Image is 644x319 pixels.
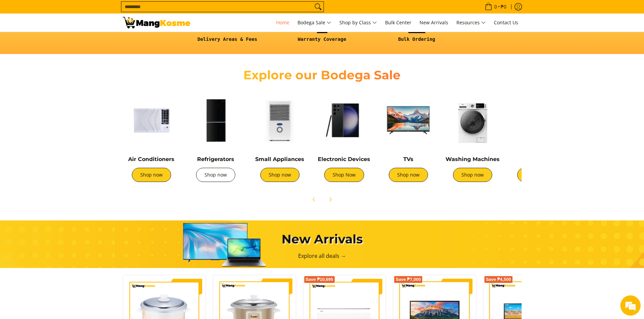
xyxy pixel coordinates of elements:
button: Next [323,192,338,207]
a: Shop by Class [336,14,380,32]
a: Washing Machines [446,156,500,162]
img: Small Appliances [251,91,309,149]
span: New Arrivals [420,19,448,26]
img: TVs [380,91,437,149]
a: Shop now [389,168,428,182]
span: Bulk Center [385,19,411,26]
a: Bulk Center [382,14,415,32]
a: Bodega Sale [294,14,335,32]
a: Small Appliances [255,156,304,162]
a: Resources [453,14,489,32]
textarea: Type your message and hit 'Enter' [3,184,129,208]
span: ₱0 [500,4,507,9]
img: Cookers [508,91,566,149]
div: Chat with us now [35,38,114,47]
a: Contact Us [491,14,522,32]
a: Explore all deals → [298,252,346,260]
a: Air Conditioners [128,156,174,162]
span: Contact Us [494,19,518,26]
a: Shop now [517,168,556,182]
a: Refrigerators [197,156,234,162]
span: Save ₱4,500 [486,277,511,282]
a: Shop Now [324,168,364,182]
button: Previous [307,192,321,207]
img: Mang Kosme: Your Home Appliances Warehouse Sale Partner! [123,17,190,28]
span: • [483,3,508,10]
img: Electronic Devices [315,91,373,149]
h2: Explore our Bodega Sale [224,68,420,83]
span: Shop by Class [339,19,377,27]
span: Save ₱10,695 [306,277,333,282]
a: Shop now [132,168,171,182]
a: Shop now [453,168,492,182]
img: Refrigerators [187,91,244,149]
nav: Main Menu [197,14,522,32]
img: Air Conditioners [123,91,180,149]
div: Minimize live chat window [111,3,127,20]
a: Home [273,14,293,32]
a: Electronic Devices [318,156,370,162]
span: Resources [456,19,486,27]
span: We're online! [39,85,93,153]
img: Washing Machines [444,91,501,149]
a: New Arrivals [416,14,452,32]
span: Home [276,19,289,26]
a: Shop now [196,168,235,182]
a: TVs [403,156,413,162]
button: Search [313,2,324,12]
span: 0 [493,4,498,9]
a: Shop now [260,168,300,182]
span: Save ₱7,000 [396,277,421,282]
span: Bodega Sale [297,19,331,27]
